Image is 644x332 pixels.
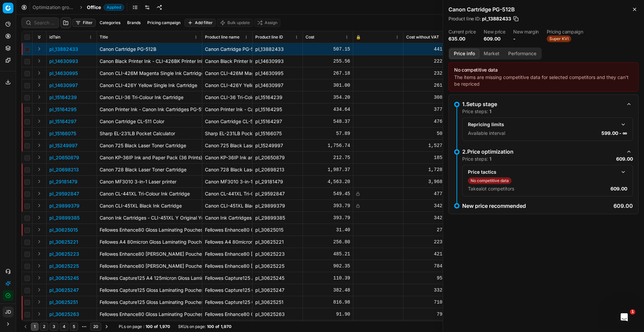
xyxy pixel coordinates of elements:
[205,142,250,149] div: Canon 725 Black Laser Toner Cartridge
[306,227,350,233] div: 31.40
[35,33,43,41] button: Expand all
[547,35,571,42] span: Super KVI
[255,34,283,40] span: Product line ID
[49,166,79,173] button: pl_20698213
[306,239,350,245] div: 256.80
[406,154,451,161] div: 185.00
[306,190,350,197] div: 549.45
[205,46,250,53] div: Canon Cartridge PG-512B
[205,118,250,125] div: Canon Cartridge CL-511 Color
[255,154,300,161] div: pl_20650879
[205,178,250,185] div: Canon MF3010 3-in-1 Laser printer
[630,309,635,315] span: 1
[406,70,451,77] div: 232.33
[35,310,43,318] button: Expand
[205,154,250,161] div: Canon KP-36IP Ink and Paper Pack (36 Prints)
[35,250,43,258] button: Expand
[49,70,78,77] p: pl_14630995
[3,307,13,317] button: JD
[406,263,451,269] div: 784.65
[356,34,361,40] span: 🔒
[205,190,250,197] div: Canon CL-441XL Tri-Colour Ink Cartridge
[49,118,76,125] button: pl_15164297
[159,324,170,329] strong: 1,970
[49,130,76,137] button: pl_15166075
[205,70,250,77] div: Canon CLI-426M Magenta Single Ink Cartridge
[72,19,96,27] button: Filter
[33,4,124,11] nav: breadcrumb
[21,322,111,331] nav: pagination
[547,29,583,34] dt: Pricing campaign
[255,299,300,306] div: pl_30625251
[49,106,76,113] p: pl_15164295
[462,148,622,156] div: 2.Price optimization
[215,324,219,329] strong: of
[306,70,350,77] div: 267.18
[484,29,505,34] dt: New price
[468,130,505,137] p: Available interval
[255,118,300,125] div: pl_15164297
[306,46,350,53] div: 507.15
[100,239,199,245] p: Fellowes A4 80micron Gloss Laminating Pouches Value Pack (250 Sheets)
[504,49,541,59] button: Performance
[49,142,77,149] button: pl_15249997
[100,202,199,209] p: Canon CLI-451XL Black Ink Cartridge
[255,190,300,197] div: pl_29592847
[49,58,78,65] button: pl_14630993
[146,324,153,329] strong: 100
[406,275,451,281] div: 95.99
[255,227,300,233] div: pl_30625015
[49,275,79,281] p: pl_30625245
[119,324,170,329] div: :
[31,323,39,331] button: 1
[100,190,199,197] p: Canon CL-441XL Tri-Colour Ink Cartridge
[255,263,300,269] div: pl_30625225
[100,118,199,125] p: Canon Cartridge CL-511 Color
[205,34,239,40] span: Product line name
[306,82,350,89] div: 301.00
[49,287,79,294] button: pl_30625247
[97,19,123,27] button: Categories
[255,239,300,245] div: pl_30625221
[205,263,250,269] div: Fellowes Enhance80 [PERSON_NAME] Pouches A3, 160 Micron (80+80) 100 Pack
[255,58,300,65] div: pl_14630993
[448,5,639,13] h2: Canon Cartridge PG-512B
[50,323,58,331] button: 3
[100,34,108,40] span: Title
[471,178,509,183] p: No competitive data
[613,203,633,209] p: 609.00
[306,178,350,185] div: 4,563.20
[145,19,183,27] button: Pricing campaign
[100,311,199,318] p: Fellowes Enhance80 Gloss Laminating Pouches A4, 160 Micron, (80+80) 25 Pack
[406,311,451,318] div: 79.91
[100,227,199,233] p: Fellowes Enhance80 Gloss Laminating Pouches A4, 160 Micron (80+80) 10 Pack
[178,324,206,329] span: SKUs on page :
[100,215,199,221] p: Canon Ink Cartridges - CLI-451XL Y Original Yellow Printer Ink Bottle
[100,70,199,77] p: Canon CLI-426M Magenta Single Ink Cartridge
[306,130,350,137] div: 57.89
[49,263,79,269] button: pl_30625225
[100,178,199,185] p: Canon MF3010 3-in-1 Laser printer
[406,82,451,89] div: 261.74
[205,106,250,113] div: Canon Printer Ink - Canon Ink Cartridges PG-510 Black Ink
[49,178,77,185] button: pl_29181479
[306,215,350,221] div: 393.79
[255,70,300,77] div: pl_14630995
[205,82,250,89] div: Canon CLI-426Y Yellow Single Ink Cartridge
[255,46,300,53] div: pl_13882433
[35,286,43,294] button: Expand
[489,108,491,114] strong: 1
[49,34,60,40] span: idTsin
[49,251,79,257] p: pl_30625223
[406,106,451,113] div: 377.95
[616,156,633,162] p: 609.00
[479,49,504,59] button: Market
[49,154,79,161] p: pl_20650879
[100,275,199,281] p: Fellowes Capture125 A4 125micron Gloss Laminating Pouches (25 Pack)
[306,106,350,113] div: 434.64
[406,46,451,53] div: 441.00
[184,19,216,27] button: Add filter
[49,239,78,245] p: pl_30625221
[255,106,300,113] div: pl_15164295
